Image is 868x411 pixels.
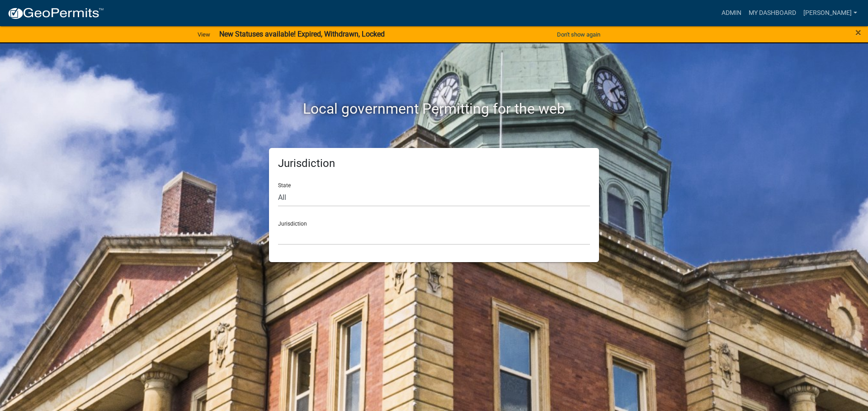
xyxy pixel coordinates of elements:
h2: Local government Permitting for the web [183,100,685,117]
a: View [194,27,214,42]
button: Close [855,27,861,38]
a: My Dashboard [745,5,800,22]
h5: Jurisdiction [278,157,590,170]
strong: New Statuses available! Expired, Withdrawn, Locked [219,30,385,38]
button: Don't show again [553,27,604,42]
a: [PERSON_NAME] [800,5,861,22]
span: × [855,26,861,39]
a: Admin [718,5,745,22]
